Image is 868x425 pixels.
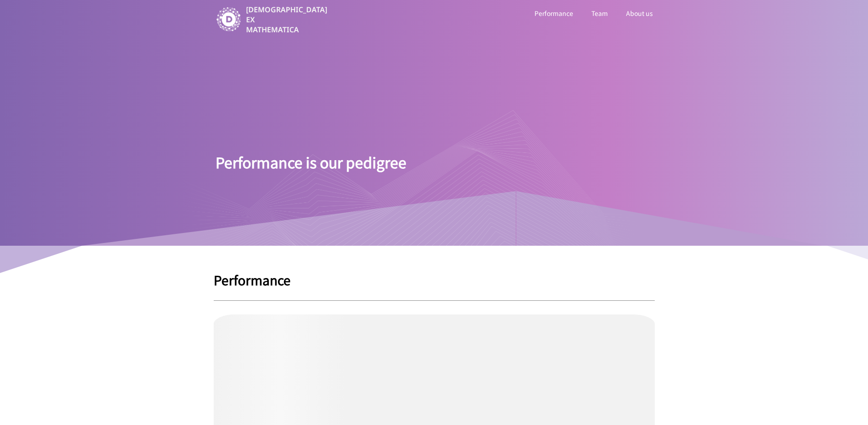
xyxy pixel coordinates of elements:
[216,6,242,33] img: image
[246,5,329,35] p: [DEMOGRAPHIC_DATA] EX MATHEMATICA
[590,7,610,19] a: Team
[533,7,575,19] a: Performance
[624,7,655,19] a: About us
[214,273,655,287] h1: Performance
